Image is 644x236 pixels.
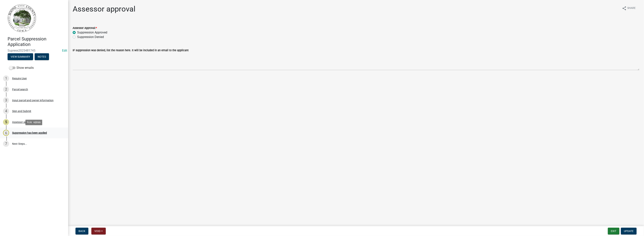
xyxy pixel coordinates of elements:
i: share [622,6,627,11]
label: Suppression Denied [77,35,104,39]
label: IF suppression was denied, list the reason here. It will be included in an email to the applicant [73,49,189,52]
span: Back [79,230,85,233]
div: Suppression has been applied [12,132,47,134]
button: Back [75,228,88,234]
wm-modal-confirm: Notes [35,55,49,58]
div: Input parcel and owner information [12,99,54,102]
label: Show emails [9,66,34,70]
button: Notes [35,53,49,60]
div: 6 [3,130,9,136]
label: Suppression Approved [77,30,107,35]
button: shareShare [619,5,639,12]
wm-modal-confirm: Summary [8,55,33,58]
div: 3 [3,97,9,103]
div: Require User [12,77,27,80]
label: Assessor Approval: [73,27,97,29]
div: Assessor approval [12,121,34,123]
button: Exit [608,228,619,234]
button: Update [621,228,637,234]
div: 1 [3,75,9,81]
div: 4 [3,108,9,114]
h1: Assessor approval [73,5,135,14]
img: Boone County, Iowa [8,4,36,32]
button: Void [91,228,106,234]
wm-modal-confirm: Edit Application Number [62,49,67,52]
span: Share [627,6,636,11]
div: 7 [3,141,9,147]
div: 2 [3,86,9,92]
h4: Parcel Suppression Application [8,36,65,47]
div: Parcel search [12,88,28,91]
span: Void [94,230,100,233]
div: Sign and Submit [12,110,31,112]
a: Edit [62,49,67,52]
div: 5 [3,119,9,125]
span: Supress2025481745 [8,49,61,52]
div: Role: Admin [25,120,42,125]
button: View Summary [8,53,33,60]
span: Update [624,230,634,233]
